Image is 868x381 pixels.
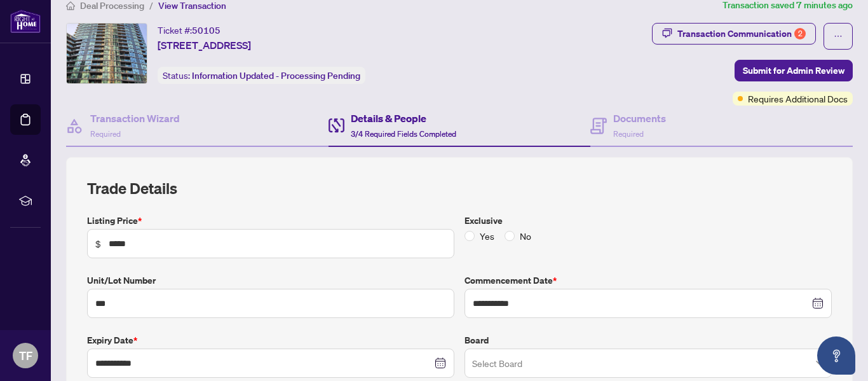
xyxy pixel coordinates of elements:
[19,347,32,364] span: TF
[158,67,365,84] div: Status:
[794,28,806,39] div: 2
[158,23,220,38] div: Ticket #:
[613,129,644,139] span: Required
[95,237,101,251] span: $
[87,178,832,198] h2: Trade Details
[87,274,454,287] label: Unit/Lot Number
[735,60,853,81] button: Submit for Admin Review
[613,111,666,126] h4: Documents
[66,1,75,10] span: home
[87,333,454,347] label: Expiry Date
[87,214,454,228] label: Listing Price
[817,336,855,375] button: Open asap
[351,129,456,139] span: 3/4 Required Fields Completed
[158,38,251,53] span: [STREET_ADDRESS]
[475,229,499,243] span: Yes
[743,60,844,81] span: Submit for Admin Review
[652,23,816,45] button: Transaction Communication2
[192,25,220,36] span: 50105
[90,129,121,139] span: Required
[834,32,843,41] span: ellipsis
[465,333,832,347] label: Board
[67,24,147,83] img: IMG-C12344759_1.jpg
[90,111,180,126] h4: Transaction Wizard
[351,111,456,126] h4: Details & People
[515,229,536,243] span: No
[465,214,832,228] label: Exclusive
[192,70,360,81] span: Information Updated - Processing Pending
[677,24,806,44] div: Transaction Communication
[748,92,848,106] span: Requires Additional Docs
[465,274,832,287] label: Commencement Date
[10,10,41,33] img: logo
